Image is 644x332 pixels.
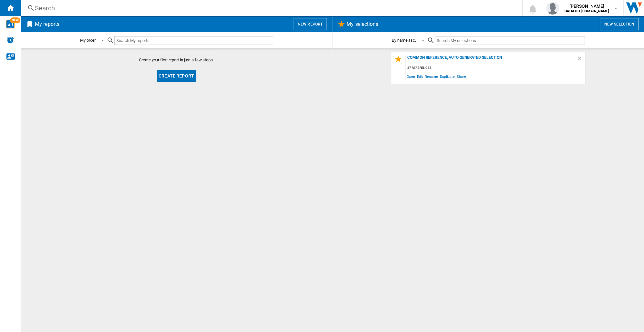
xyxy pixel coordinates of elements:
b: CATALOG [DOMAIN_NAME] [564,9,609,13]
input: Search My reports [114,36,273,45]
button: New selection [600,18,639,30]
span: [PERSON_NAME] [564,3,609,9]
h2: My selections [345,18,379,30]
span: Rename [424,72,439,81]
div: Common reference, auto generated selection [406,55,576,64]
div: Search [35,4,505,13]
span: Duplicate [439,72,456,81]
span: Edit [416,72,424,81]
div: 37 references [406,64,585,72]
span: Create your first report in just a few steps. [139,57,214,63]
button: New report [294,18,327,30]
div: By name asc. [392,38,416,43]
h2: My reports [34,18,61,30]
div: My order [80,38,96,43]
span: Share [456,72,467,81]
button: Create report [157,70,196,82]
span: NEW [10,17,20,23]
img: profile.jpg [546,2,559,15]
img: wise-card.svg [6,20,15,28]
input: Search My selections [435,36,585,45]
img: alerts-logo.svg [6,36,14,44]
div: Delete [576,55,585,64]
span: Open [406,72,416,81]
